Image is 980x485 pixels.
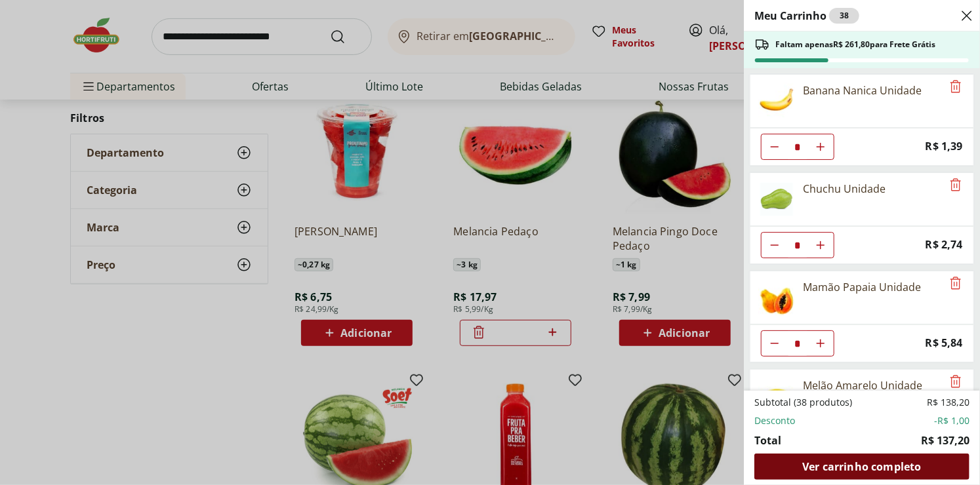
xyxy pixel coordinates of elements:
[754,396,852,409] span: Subtotal (38 produtos)
[788,134,807,159] input: Quantidade Atual
[807,232,834,258] button: Aumentar Quantidade
[926,138,963,155] span: R$ 1,39
[934,414,970,427] span: -R$ 1,00
[754,414,795,427] span: Desconto
[758,83,795,119] img: Banana Nanica Unidade
[788,331,807,356] input: Quantidade Atual
[948,374,964,390] button: Remove
[948,178,964,193] button: Remove
[803,83,922,98] div: Banana Nanica Unidade
[807,330,834,357] button: Aumentar Quantidade
[921,433,970,448] span: R$ 137,20
[754,433,781,448] span: Total
[948,79,964,95] button: Remove
[754,454,970,480] a: Ver carrinho completo
[762,232,788,258] button: Diminuir Quantidade
[762,134,788,160] button: Diminuir Quantidade
[829,8,859,24] div: 38
[802,461,921,472] span: Ver carrinho completo
[803,181,886,197] div: Chuchu Unidade
[758,279,795,316] img: Mamão Papaia Unidade
[754,8,859,24] h2: Meu Carrinho
[758,378,795,414] img: Melão Amarelo Unidade
[927,396,970,409] span: R$ 138,20
[775,39,935,50] span: Faltam apenas R$ 261,80 para Frete Grátis
[803,279,921,295] div: Mamão Papaia Unidade
[758,181,795,218] img: Chuchu Unidade
[926,334,963,352] span: R$ 5,84
[926,236,963,254] span: R$ 2,74
[948,276,964,292] button: Remove
[807,134,834,160] button: Aumentar Quantidade
[803,378,922,393] div: Melão Amarelo Unidade
[762,330,788,357] button: Diminuir Quantidade
[788,233,807,258] input: Quantidade Atual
